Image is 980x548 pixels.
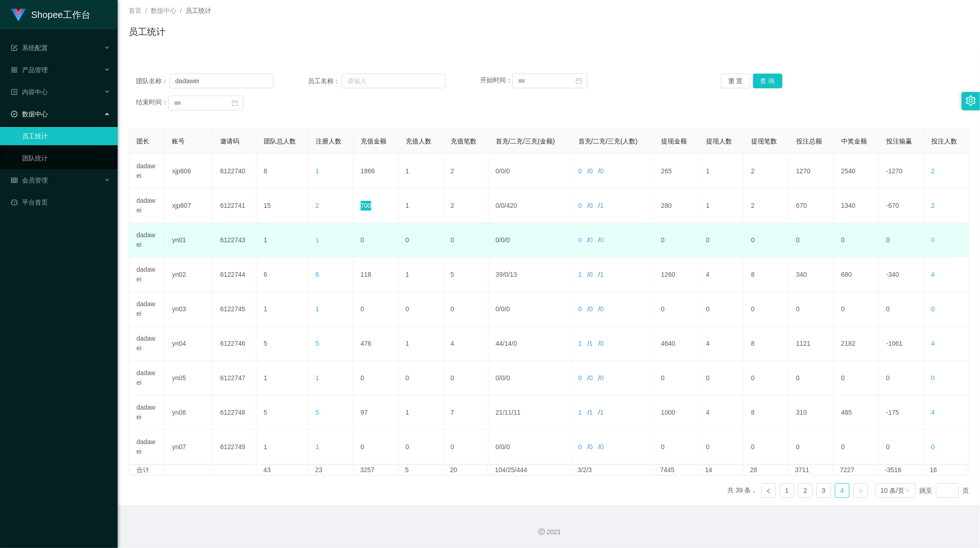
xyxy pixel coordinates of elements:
[744,257,789,292] td: 8
[129,430,164,464] td: dadawei
[699,326,744,361] td: 4
[443,465,488,475] td: 20
[488,223,571,257] td: / /
[879,223,924,257] td: 0
[164,326,213,361] td: yn04
[213,223,256,257] td: 6122743
[699,292,744,326] td: 0
[571,326,654,361] td: / /
[571,188,654,223] td: / /
[506,167,510,175] span: 0
[316,167,319,175] span: 1
[164,223,213,257] td: yn01
[488,430,571,464] td: / /
[879,257,924,292] td: -340
[589,167,593,175] span: 0
[398,465,443,475] td: 5
[353,430,398,464] td: 0
[654,154,699,188] td: 265
[316,340,319,347] span: 5
[744,154,789,188] td: 2
[316,374,319,382] span: 1
[443,292,488,326] td: 0
[11,45,17,51] i: 图标: form
[164,292,213,326] td: yn03
[256,326,308,361] td: 5
[578,443,582,451] span: 0
[501,305,504,313] span: 0
[501,374,504,382] span: 0
[213,326,256,361] td: 6122746
[879,395,924,430] td: -175
[576,78,582,84] i: 图标: calendar
[834,188,879,223] td: 1340
[488,188,571,223] td: / /
[164,430,213,464] td: yn07
[316,236,319,244] span: 1
[443,361,488,395] td: 0
[834,430,879,464] td: 0
[308,76,341,86] span: 员工名称：
[789,395,834,430] td: 310
[600,236,604,244] span: 0
[353,257,398,292] td: 118
[256,361,308,395] td: 1
[780,483,794,498] li: 1
[789,326,834,361] td: 1121
[129,154,164,188] td: dadawei
[571,395,654,430] td: / /
[398,154,443,188] td: 1
[164,154,213,188] td: xjp806
[796,137,822,145] span: 投注总额
[699,188,744,223] td: 1
[488,465,571,475] td: 104/25/444
[578,305,582,313] span: 0
[353,188,398,223] td: 700
[654,326,699,361] td: 4640
[761,483,776,498] li: 上一页
[833,465,878,475] td: 7227
[11,177,17,183] i: 图标: table
[699,361,744,395] td: 0
[654,430,699,464] td: 0
[480,77,512,84] span: 开始时间：
[571,361,654,395] td: / /
[164,395,213,430] td: yn06
[654,223,699,257] td: 0
[841,137,867,145] span: 中奖金额
[600,409,604,416] span: 1
[501,236,504,244] span: 0
[514,340,517,347] span: 0
[578,167,582,175] span: 0
[817,484,831,497] a: 3
[798,483,813,498] li: 2
[129,326,164,361] td: dadawei
[578,236,582,244] span: 0
[488,361,571,395] td: / /
[129,223,164,257] td: dadawei
[496,443,499,451] span: 0
[879,361,924,395] td: 0
[578,271,582,278] span: 1
[506,236,510,244] span: 0
[600,202,604,209] span: 1
[744,395,789,430] td: 8
[256,188,308,223] td: 15
[834,292,879,326] td: 0
[744,430,789,464] td: 0
[600,340,604,347] span: 0
[744,292,789,326] td: 0
[129,7,142,14] span: 首页
[316,137,341,145] span: 注册人数
[571,154,654,188] td: / /
[342,74,446,88] input: 请输入
[966,96,976,106] i: 图标: setting
[788,465,833,475] td: 3711
[744,326,789,361] td: 8
[834,361,879,395] td: 0
[571,257,654,292] td: / /
[353,292,398,326] td: 0
[316,305,319,313] span: 1
[11,66,48,74] span: 产品管理
[600,305,604,313] span: 0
